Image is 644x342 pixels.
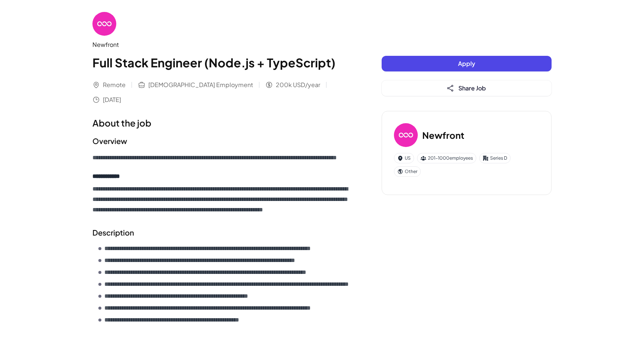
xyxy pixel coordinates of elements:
[276,80,320,89] span: 200k USD/year
[382,80,552,96] button: Share Job
[92,54,352,71] h1: Full Stack Engineer (Node.js + TypeScript)
[422,128,464,142] h3: Newfront
[148,80,253,89] span: [DEMOGRAPHIC_DATA] Employment
[103,80,126,89] span: Remote
[382,56,552,71] button: Apply
[394,153,414,163] div: US
[92,135,352,147] h2: Overview
[458,60,475,67] span: Apply
[103,95,121,104] span: [DATE]
[394,123,418,147] img: Ne
[458,84,486,92] span: Share Job
[394,166,421,177] div: Other
[92,40,352,49] div: Newfront
[417,153,476,163] div: 201-1000 employees
[92,12,116,36] img: Ne
[92,227,352,238] h2: Description
[479,153,511,163] div: Series D
[92,116,352,130] h1: About the job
